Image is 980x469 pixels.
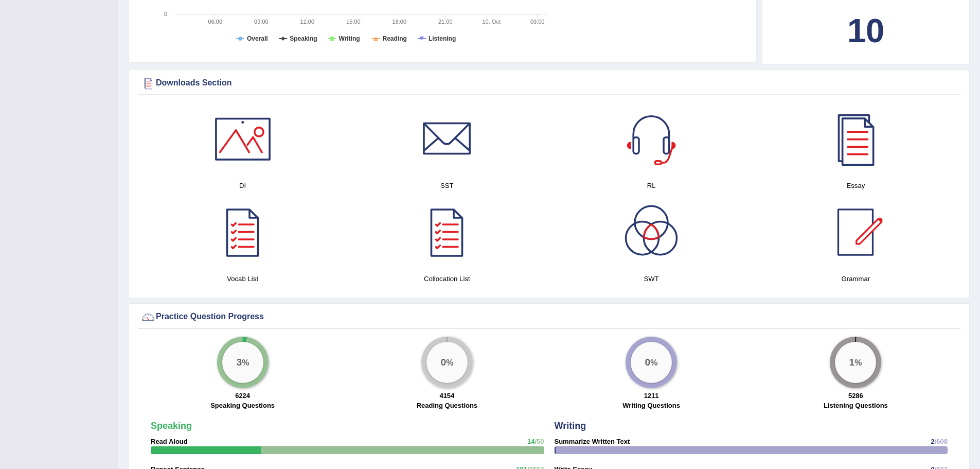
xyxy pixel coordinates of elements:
big: 1 [849,356,855,368]
h4: SST [350,180,544,191]
h4: Essay [759,180,953,191]
strong: 6224 [235,392,250,399]
label: Reading Questions [417,401,477,410]
div: % [222,342,263,383]
big: 0 [440,356,446,368]
h4: RL [555,180,749,191]
text: 15:00 [346,19,361,25]
text: 18:00 [393,19,407,25]
strong: Speaking [151,421,192,431]
div: % [426,342,468,383]
text: 03:00 [530,19,545,25]
strong: 5286 [848,392,863,399]
tspan: Listening [429,35,456,42]
tspan: Writing [338,35,360,42]
text: 09:00 [254,19,269,25]
b: 10 [847,12,884,49]
strong: 4154 [439,392,454,399]
big: 3 [236,356,242,368]
tspan: Overall [247,35,268,42]
div: % [835,342,876,383]
strong: Writing [555,421,586,431]
div: Downloads Section [140,76,958,91]
strong: Read Aloud [151,438,188,445]
text: 06:00 [208,19,223,25]
tspan: Speaking [290,35,317,42]
big: 0 [645,356,651,368]
h4: Vocab List [146,273,340,284]
div: Practice Question Progress [140,309,958,325]
span: 14 [527,438,534,445]
label: Listening Questions [824,401,888,410]
h4: SWT [555,273,749,284]
span: 2 [931,438,934,445]
span: /608 [935,438,948,445]
strong: 1211 [644,392,659,399]
label: Writing Questions [622,401,680,410]
label: Speaking Questions [210,401,275,410]
tspan: 10. Oct [482,19,500,25]
h4: Grammar [759,273,953,284]
text: 12:00 [300,19,315,25]
text: 0 [164,11,167,17]
span: /50 [534,438,544,445]
text: 21:00 [438,19,453,25]
h4: DI [146,180,340,191]
strong: Summarize Written Text [555,438,630,445]
tspan: Reading [383,35,407,42]
h4: Collocation List [350,273,544,284]
div: % [631,342,672,383]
